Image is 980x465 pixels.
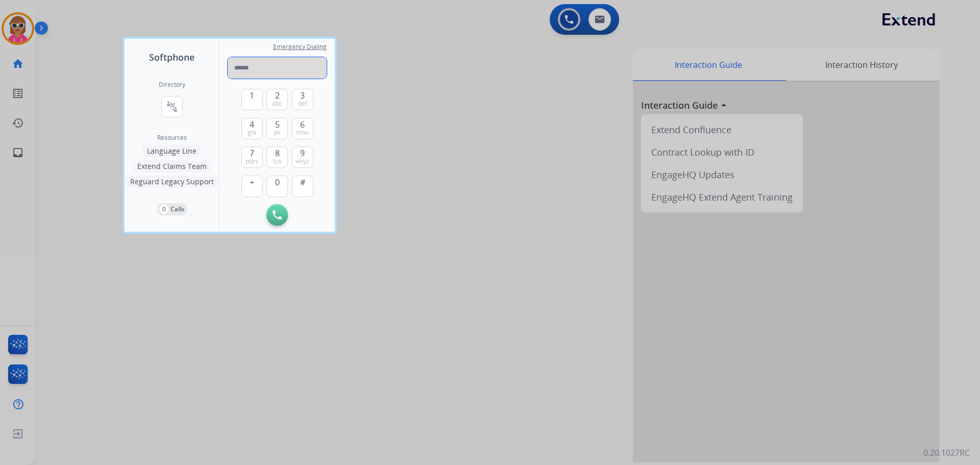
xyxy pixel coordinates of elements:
[157,203,187,215] button: 0Calls
[298,100,307,108] span: def
[142,145,202,157] button: Language Line
[266,176,288,197] button: 0
[292,118,313,139] button: 6mno
[125,176,219,188] button: Reguard Legacy Support
[292,176,313,197] button: #
[275,147,280,159] span: 8
[157,134,187,142] span: Resources
[274,129,280,137] span: jkl
[292,89,313,110] button: 3def
[923,447,970,459] p: 0.20.1027RC
[275,89,280,102] span: 2
[166,101,178,113] mat-icon: connect_without_contact
[250,118,254,131] span: 4
[132,160,212,173] button: Extend Claims Team
[241,89,263,110] button: 1
[273,43,327,51] span: Emergency Dialing
[300,147,305,159] span: 9
[275,176,280,188] span: 0
[248,129,256,137] span: ghi
[266,146,288,168] button: 8tuv
[246,157,258,165] span: pqrs
[250,89,254,102] span: 1
[241,118,263,139] button: 4ghi
[300,118,305,131] span: 6
[266,89,288,110] button: 2abc
[273,157,282,165] span: tuv
[250,176,254,188] span: +
[272,100,282,108] span: abc
[300,89,305,102] span: 3
[266,118,288,139] button: 5jkl
[149,50,194,64] span: Softphone
[241,176,263,197] button: +
[275,118,280,131] span: 5
[292,146,313,168] button: 9wxyz
[170,205,184,214] p: Calls
[159,81,185,89] h2: Directory
[296,157,309,165] span: wxyz
[241,146,263,168] button: 7pqrs
[250,147,254,159] span: 7
[160,205,168,214] p: 0
[296,129,309,137] span: mno
[300,176,305,188] span: #
[273,210,282,219] img: call-button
